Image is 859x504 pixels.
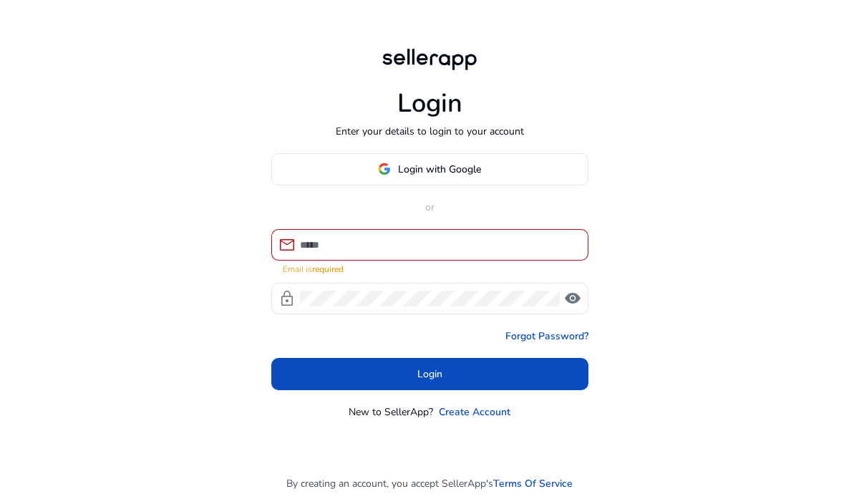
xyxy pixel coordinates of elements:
[271,153,588,185] button: Login with Google
[439,404,510,420] a: Create Account
[398,162,481,177] span: Login with Google
[417,367,442,382] span: Login
[271,358,588,390] button: Login
[397,88,462,119] h1: Login
[312,263,344,275] strong: required
[278,236,296,253] span: mail
[278,290,296,307] span: lock
[271,200,588,215] p: or
[349,404,433,420] p: New to SellerApp?
[564,290,581,307] span: visibility
[493,476,573,491] a: Terms Of Service
[378,163,391,175] img: google-logo.svg
[505,329,588,344] a: Forgot Password?
[336,124,524,139] p: Enter your details to login to your account
[283,261,577,276] mat-error: Email is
